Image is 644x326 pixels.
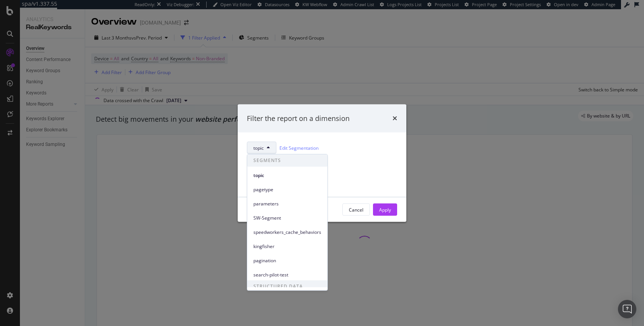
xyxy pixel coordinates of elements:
span: speedworkers_cache_behaviors [253,229,321,236]
span: topic [253,144,264,151]
button: topic [247,142,276,154]
span: pagetype [253,186,321,193]
div: modal [238,104,406,222]
div: Apply [379,206,391,213]
span: SW-Segment [253,215,321,222]
span: STRUCTURED DATA [247,280,327,293]
span: kingfisher [253,243,321,250]
div: Filter the report on a dimension [247,113,350,123]
span: SEGMENTS [247,154,327,167]
button: Cancel [342,204,370,216]
div: Open Intercom Messenger [618,300,636,318]
span: topic [253,172,321,179]
span: pagination [253,257,321,264]
span: search-pilot-test [253,271,321,278]
a: Edit Segmentation [279,144,319,152]
button: Apply [373,204,397,216]
span: parameters [253,200,321,207]
div: times [393,113,397,123]
div: Cancel [349,206,363,213]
